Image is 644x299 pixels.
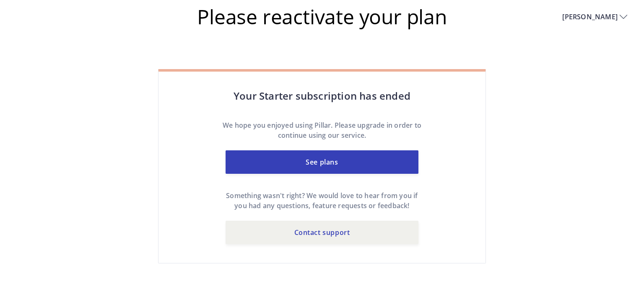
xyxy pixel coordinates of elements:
[226,221,418,244] a: Contact support
[226,150,418,174] a: See plans
[222,120,423,140] p: We hope you enjoyed using Pillar. Please upgrade in order to continue using our service.
[562,12,620,22] span: [PERSON_NAME]
[222,191,423,211] p: Something wasn't right? We would love to hear from you if you had any questions, feature requests...
[222,88,423,103] h4: Your Starter subscription has ended
[197,7,447,27] h2: Please reactivate your plan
